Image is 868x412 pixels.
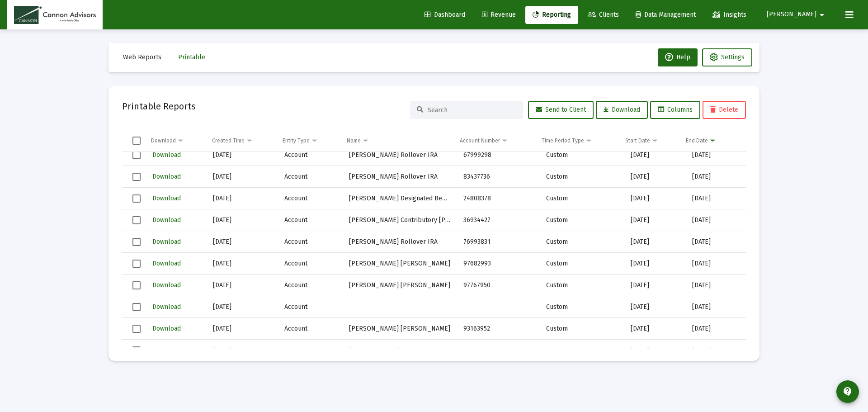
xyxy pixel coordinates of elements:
td: Custom [540,166,624,188]
td: Account [278,144,343,166]
td: [DATE] [686,231,746,253]
div: Download [151,137,176,144]
td: Account [278,253,343,275]
span: Download [152,346,181,354]
td: [DATE] [686,275,746,296]
td: 24808378 [457,188,540,209]
button: Download [596,101,648,119]
td: Account [278,166,343,188]
td: Custom [540,231,624,253]
td: [PERSON_NAME] Designated Bene Plan [343,188,457,209]
button: Download [151,170,182,183]
span: Send to Client [536,106,586,114]
td: 93163952 [457,318,540,340]
td: [PERSON_NAME] Rollover IRA [343,166,457,188]
button: Download [151,300,182,313]
td: [DATE] [686,144,746,166]
span: [PERSON_NAME] [767,11,816,19]
span: Data Management [636,11,696,19]
span: Reporting [533,11,571,19]
td: [DATE] [624,188,686,209]
td: [DATE] [624,296,686,318]
td: [PERSON_NAME] Rollover IRA [343,231,457,253]
div: Entity Type [283,137,310,144]
td: 67999298 [457,144,540,166]
td: [DATE] [624,253,686,275]
td: Column Account Number [453,130,535,152]
td: [DATE] [207,318,278,340]
mat-icon: contact_support [842,386,853,397]
td: [PERSON_NAME] [PERSON_NAME] [343,253,457,275]
button: Help [658,48,698,66]
div: Start Date [625,137,650,144]
td: [DATE] [624,340,686,361]
div: Select row [132,260,141,268]
button: [PERSON_NAME] [756,5,838,24]
td: [DATE] [686,296,746,318]
span: Revenue [482,11,516,19]
span: Download [152,281,181,289]
td: [DATE] [686,188,746,209]
td: [DATE] [207,296,278,318]
button: Download [151,148,182,161]
span: Show filter options for column 'Created Time' [246,137,253,144]
td: Column Name [340,130,453,152]
a: Dashboard [417,6,472,24]
span: Show filter options for column 'Start Date' [651,137,658,144]
span: Clients [588,11,619,19]
div: Select row [132,303,141,311]
td: Custom [540,296,624,318]
td: Account [278,318,343,340]
button: Download [151,279,182,292]
button: Settings [702,48,752,66]
td: [DATE] [624,318,686,340]
div: Select row [132,216,141,224]
td: [PERSON_NAME] Contributory [PERSON_NAME] [343,209,457,231]
span: Printable [178,53,205,61]
button: Download [151,322,182,335]
span: Download [604,106,640,114]
div: Select all [132,137,141,145]
td: Column Created Time [206,130,276,152]
span: Show filter options for column 'Account Number' [501,137,508,144]
td: Custom [540,318,624,340]
button: Download [151,235,182,248]
span: Show filter options for column 'Name' [362,137,369,144]
td: 97767950 [457,275,540,296]
td: Account [278,209,343,231]
span: Show filter options for column 'Download' [177,137,184,144]
td: [DATE] [207,253,278,275]
td: [DATE] [207,231,278,253]
td: [DATE] [624,209,686,231]
td: [DATE] [624,231,686,253]
td: Custom [540,275,624,296]
a: Data Management [628,6,703,24]
td: [DATE] [207,144,278,166]
div: Select row [132,194,141,203]
span: Dashboard [425,11,465,19]
a: Reporting [525,6,578,24]
button: Delete [703,101,746,119]
td: [DATE] [207,188,278,209]
td: [DATE] [624,144,686,166]
a: Revenue [475,6,523,24]
button: Download [151,213,182,227]
div: Select row [132,173,141,181]
button: Download [151,344,182,357]
span: Web Reports [123,53,161,61]
span: Insights [712,11,746,19]
span: Help [665,53,690,61]
div: End Date [686,137,708,144]
div: Select row [132,325,141,333]
span: Show filter options for column 'Time Period Type' [585,137,592,144]
div: Account Number [460,137,500,144]
div: Select row [132,151,141,159]
input: Search [428,106,516,114]
span: Show filter options for column 'Entity Type' [311,137,318,144]
td: Account [278,231,343,253]
a: Insights [705,6,754,24]
span: Download [152,260,181,267]
td: Account [278,296,343,318]
td: [DATE] [207,275,278,296]
span: Download [152,216,181,224]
